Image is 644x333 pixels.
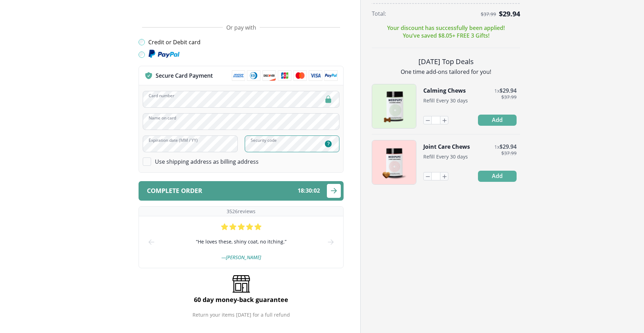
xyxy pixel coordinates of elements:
h2: [DATE] Top Deals [372,56,520,67]
span: — [PERSON_NAME] [221,254,261,261]
p: 3526 reviews [227,208,256,215]
img: Paypal [148,49,180,59]
button: Complete order18:30:02 [139,181,344,201]
button: prev-slide [147,216,156,268]
span: Refill Every 30 days [423,153,468,160]
button: Add [478,171,517,182]
span: 1 x [494,144,500,150]
span: $ 37.99 [501,150,517,156]
span: $ 37.99 [481,11,496,17]
span: 1 x [494,87,500,94]
img: payment methods [232,70,338,81]
button: next-slide [327,216,335,268]
button: Joint Care Chews [423,143,470,150]
span: $ 29.94 [500,143,517,150]
img: Calming Chews [372,84,416,128]
button: Calming Chews [423,87,466,94]
p: Return your items [DATE] for a full refund [193,311,290,318]
p: Your discount has successfully been applied! You’ve saved $ 8.05 + FREE 3 Gifts! [387,24,505,39]
img: Joint Care Chews [372,140,416,184]
span: Complete order [147,187,202,194]
p: Secure Card Payment [156,72,213,79]
span: Refill Every 30 days [423,97,468,104]
span: $ 29.94 [500,87,517,94]
label: Use shipping address as billing address [155,158,259,165]
h1: 60 day money-back guarantee [194,295,288,304]
span: Or pay with [226,24,256,31]
label: Credit or Debit card [148,38,201,46]
iframe: Secure payment button frame [139,3,344,17]
span: “ He loves these, shiny coat, no itching. ” [196,238,286,246]
span: $ 29.94 [499,9,520,18]
button: Add [478,115,517,126]
span: $ 37.99 [501,94,517,100]
span: 18 : 30 : 02 [298,187,320,194]
p: One time add-ons tailored for you! [372,68,520,76]
span: Total: [372,10,386,17]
